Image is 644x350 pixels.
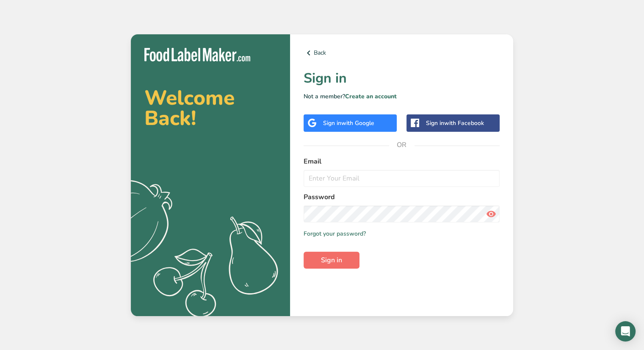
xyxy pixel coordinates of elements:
span: OR [389,132,415,158]
div: Open Intercom Messenger [615,321,636,342]
span: Sign in [321,255,342,265]
input: Enter Your Email [304,170,500,187]
a: Create an account [345,92,397,100]
span: with Google [341,119,374,127]
p: Not a member? [304,92,500,101]
div: Sign in [323,119,374,128]
label: Password [304,192,500,202]
div: Sign in [426,119,484,128]
a: Forgot your password? [304,229,366,238]
button: Sign in [304,252,359,269]
span: with Facebook [444,119,484,127]
a: Back [304,48,500,58]
h1: Sign in [304,68,500,89]
label: Email [304,156,500,167]
img: Food Label Maker [144,48,250,62]
h2: Welcome Back! [144,88,276,128]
